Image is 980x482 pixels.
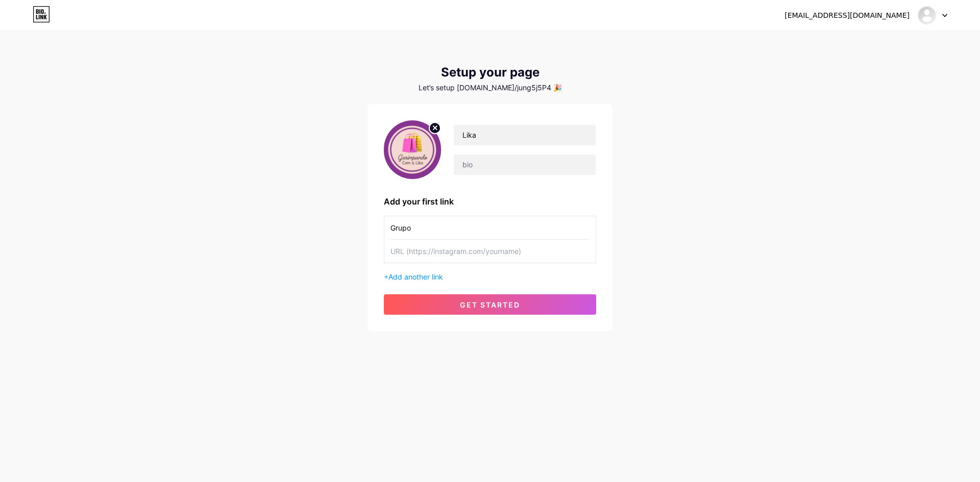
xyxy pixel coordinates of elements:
input: bio [454,155,596,175]
img: jung [917,6,937,25]
img: profile pic [384,120,441,179]
div: Let’s setup [DOMAIN_NAME]/jung5j5P4 🎉 [367,84,612,92]
div: [EMAIL_ADDRESS][DOMAIN_NAME] [785,10,910,21]
span: Add another link [388,272,443,281]
div: + [384,271,596,282]
span: get started [460,300,520,309]
div: Setup your page [367,65,612,80]
input: Link name (My Instagram) [390,216,590,239]
input: URL (https://instagram.com/yourname) [390,240,590,263]
div: Add your first link [384,195,596,208]
button: get started [384,294,596,315]
input: Your name [454,125,596,145]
